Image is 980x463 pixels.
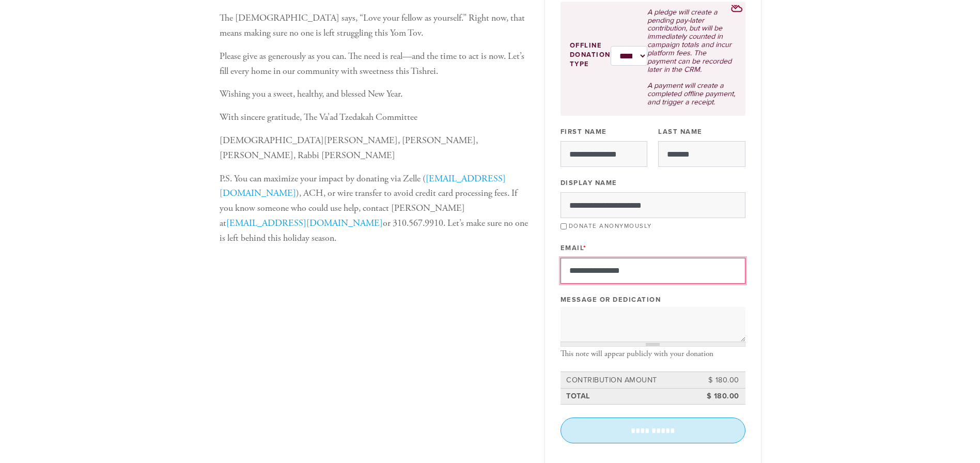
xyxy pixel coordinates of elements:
[694,373,741,388] td: $ 180.00
[561,127,607,136] label: First Name
[694,389,741,404] td: $ 180.00
[220,172,528,246] p: P.S. You can maximize your impact by donating via Zelle ( ), ACH, or wire transfer to avoid credi...
[220,11,528,41] p: The [DEMOGRAPHIC_DATA] says, “Love your fellow as yourself.” Right now, that means making sure no...
[220,110,528,125] p: With sincere gratitude, The Va’ad Tzedakah Committee
[220,133,528,163] p: [DEMOGRAPHIC_DATA][PERSON_NAME], [PERSON_NAME], [PERSON_NAME], Rabbi [PERSON_NAME]
[565,373,694,388] td: Contribution Amount
[565,389,694,404] td: Total
[647,8,736,74] p: A pledge will create a pending pay-later contribution, but will be immediately counted in campaig...
[226,217,383,229] a: [EMAIL_ADDRESS][DOMAIN_NAME]
[561,349,745,359] div: This note will appear publicly with your donation
[583,244,587,252] span: This field is required.
[658,127,703,136] label: Last Name
[569,222,652,229] label: Donate Anonymously
[570,41,611,69] label: Offline donation type
[561,295,661,304] label: Message or dedication
[561,243,587,253] label: Email
[220,87,528,102] p: Wishing you a sweet, healthy, and blessed New Year.
[647,82,736,106] p: A payment will create a completed offline payment, and trigger a receipt.
[561,178,617,188] label: Display Name
[220,49,528,79] p: Please give as generously as you can. The need is real—and the time to act is now. Let’s fill eve...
